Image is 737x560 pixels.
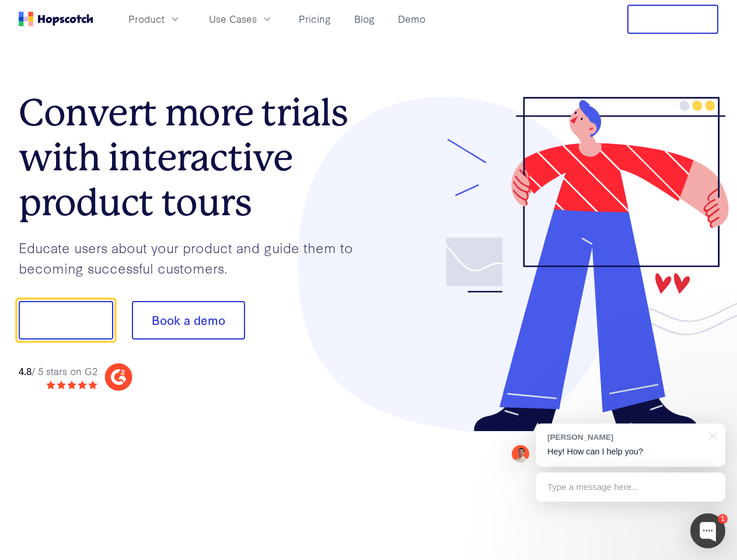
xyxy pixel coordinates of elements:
p: Educate users about your product and guide them to becoming successful customers. [19,237,369,278]
div: Type a message here... [536,473,725,502]
button: Product [121,9,188,29]
button: Free Trial [627,5,718,34]
div: [PERSON_NAME] [547,432,702,443]
span: Product [128,12,165,26]
a: Pricing [294,9,336,29]
div: 1 [718,514,728,524]
p: Hey! How can I help you? [547,446,714,458]
button: Use Cases [202,9,280,29]
strong: 4.8 [19,364,32,377]
button: Show me! [19,301,113,339]
a: Home [19,12,93,26]
h1: Convert more trials with interactive product tours [19,90,369,225]
img: Mark Spera [512,445,529,463]
a: Demo [393,9,430,29]
a: Blog [350,9,379,29]
div: / 5 stars on G2 [19,364,97,379]
button: Book a demo [132,301,245,339]
span: Use Cases [209,12,257,26]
